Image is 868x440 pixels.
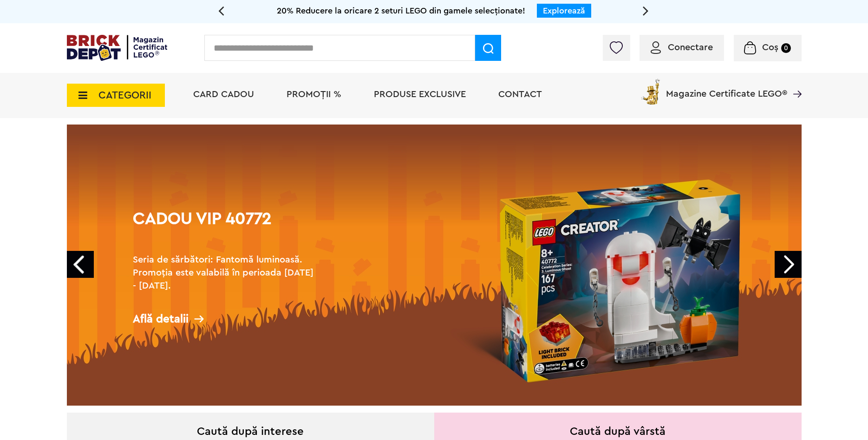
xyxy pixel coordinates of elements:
[781,43,791,53] small: 0
[287,90,341,99] a: PROMOȚII %
[787,77,802,86] a: Magazine Certificate LEGO®
[668,43,713,52] span: Conectare
[651,43,713,52] a: Conectare
[67,125,802,406] a: Cadou VIP 40772Seria de sărbători: Fantomă luminoasă. Promoția este valabilă în perioada [DATE] -...
[543,7,585,15] a: Explorează
[193,90,254,99] a: Card Cadou
[762,43,778,52] span: Coș
[67,251,94,278] a: Prev
[775,251,802,278] a: Next
[498,90,542,99] a: Contact
[277,7,525,15] span: 20% Reducere la oricare 2 seturi LEGO din gamele selecționate!
[133,210,319,244] h1: Cadou VIP 40772
[374,90,466,99] a: Produse exclusive
[133,313,319,325] div: Află detalii
[666,77,787,99] span: Magazine Certificate LEGO®
[98,90,151,100] span: CATEGORII
[133,253,319,292] h2: Seria de sărbători: Fantomă luminoasă. Promoția este valabilă în perioada [DATE] - [DATE].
